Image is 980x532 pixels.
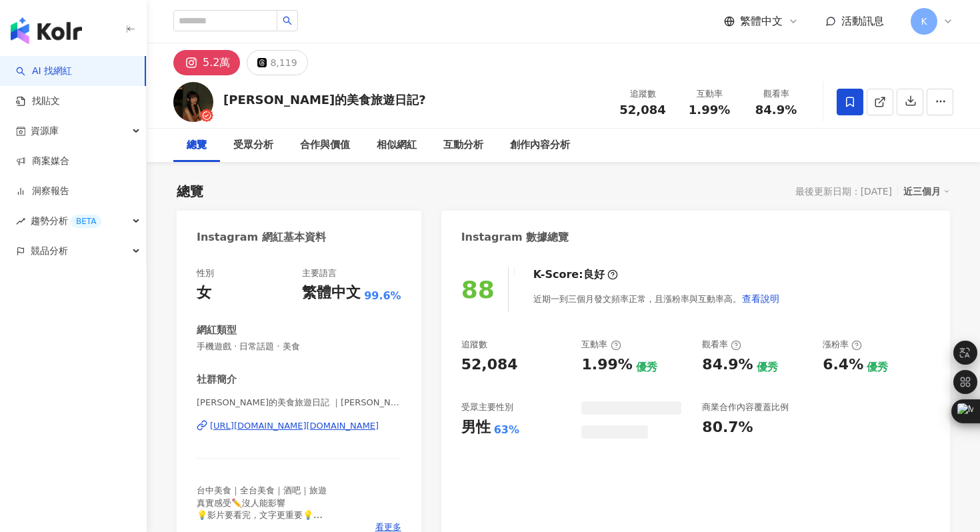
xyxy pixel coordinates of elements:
[31,116,59,146] span: 資源庫
[302,267,337,279] div: 主要語言
[741,285,780,312] button: 查看說明
[742,293,779,304] span: 查看說明
[461,230,569,245] div: Instagram 數據總覽
[16,155,69,168] a: 商案媒合
[533,267,618,282] div: K-Score :
[795,186,892,197] div: 最後更新日期：[DATE]
[702,417,753,438] div: 80.7%
[461,276,495,303] div: 88
[617,87,668,101] div: 追蹤數
[443,137,483,153] div: 互動分析
[283,16,292,25] span: search
[461,355,518,375] div: 52,084
[11,17,82,44] img: logo
[173,82,213,122] img: KOL Avatar
[16,65,72,78] a: searchAI 找網紅
[197,230,326,245] div: Instagram 網紅基本資料
[300,137,350,153] div: 合作與價值
[302,283,361,303] div: 繁體中文
[31,206,101,236] span: 趨勢分析
[581,355,632,375] div: 1.99%
[210,420,379,432] div: [URL][DOMAIN_NAME][DOMAIN_NAME]
[684,87,735,101] div: 互動率
[461,401,513,413] div: 受眾主要性別
[702,401,789,413] div: 商業合作內容覆蓋比例
[823,339,862,351] div: 漲粉率
[583,267,605,282] div: 良好
[223,91,426,108] div: [PERSON_NAME]的美食旅遊日記?
[270,53,297,72] div: 8,119
[494,423,519,437] div: 63%
[197,323,237,337] div: 網紅類型
[510,137,570,153] div: 創作內容分析
[689,103,730,117] span: 1.99%
[197,373,237,387] div: 社群簡介
[16,217,25,226] span: rise
[177,182,203,201] div: 總覽
[751,87,801,101] div: 觀看率
[173,50,240,75] button: 5.2萬
[903,183,950,200] div: 近三個月
[755,103,797,117] span: 84.9%
[247,50,307,75] button: 8,119
[740,14,783,29] span: 繁體中文
[364,289,401,303] span: 99.6%
[921,14,927,29] span: K
[16,95,60,108] a: 找貼文
[841,15,884,27] span: 活動訊息
[197,341,401,353] span: 手機遊戲 · 日常話題 · 美食
[197,397,401,409] span: [PERSON_NAME]的美食旅遊日記 ｜[PERSON_NAME] | [PERSON_NAME].foodntravel
[533,285,780,312] div: 近期一到三個月發文頻率正常，且漲粉率與互動率高。
[377,137,417,153] div: 相似網紅
[823,355,863,375] div: 6.4%
[16,185,69,198] a: 洞察報告
[757,360,778,375] div: 優秀
[619,103,665,117] span: 52,084
[702,339,741,351] div: 觀看率
[197,420,401,432] a: [URL][DOMAIN_NAME][DOMAIN_NAME]
[461,339,487,351] div: 追蹤數
[581,339,621,351] div: 互動率
[867,360,888,375] div: 優秀
[233,137,273,153] div: 受眾分析
[636,360,657,375] div: 優秀
[187,137,207,153] div: 總覽
[31,236,68,266] span: 競品分析
[197,283,211,303] div: 女
[461,417,491,438] div: 男性
[71,215,101,228] div: BETA
[203,53,230,72] div: 5.2萬
[702,355,753,375] div: 84.9%
[197,267,214,279] div: 性別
